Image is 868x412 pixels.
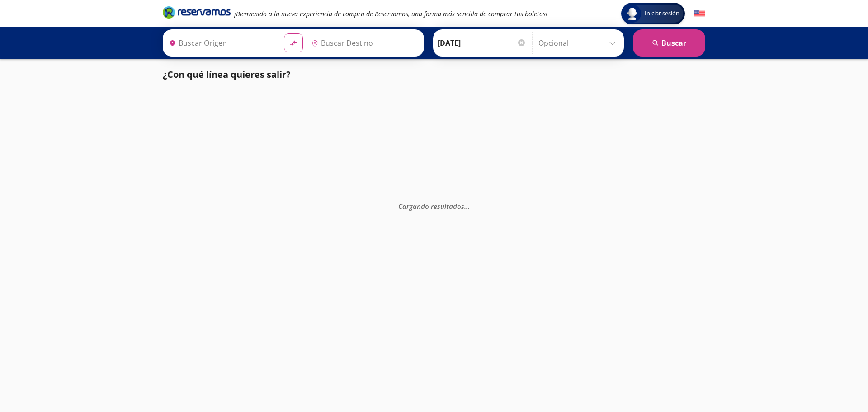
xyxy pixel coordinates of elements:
[694,8,705,19] button: English
[163,5,231,19] i: Brand Logo
[163,68,291,81] p: ¿Con qué línea quieres salir?
[466,201,468,210] span: .
[468,201,470,210] span: .
[398,201,470,210] em: Cargando resultados
[438,32,526,54] input: Elegir Fecha
[538,32,619,54] input: Opcional
[308,32,419,54] input: Buscar Destino
[641,9,683,18] span: Iniciar sesión
[165,32,277,54] input: Buscar Origen
[163,5,231,22] a: Brand Logo
[234,9,547,18] em: ¡Bienvenido a la nueva experiencia de compra de Reservamos, una forma más sencilla de comprar tus...
[633,29,705,57] button: Buscar
[464,201,466,210] span: .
